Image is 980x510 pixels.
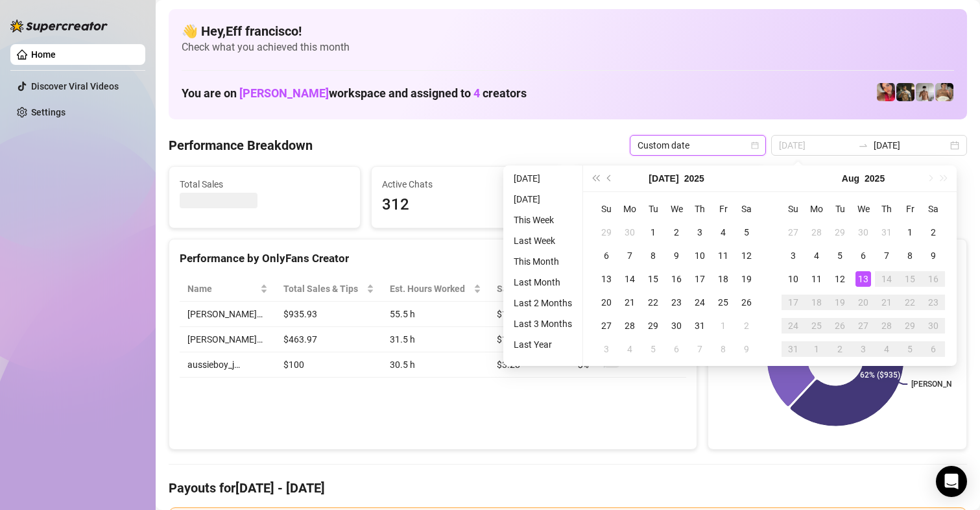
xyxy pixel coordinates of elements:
td: 2025-08-04 [805,244,828,267]
div: 6 [926,341,941,357]
div: 2 [832,341,848,357]
div: 24 [692,295,708,310]
div: 27 [855,318,871,334]
td: 2025-07-25 [711,291,735,314]
th: Su [595,197,618,221]
div: 6 [599,248,614,263]
td: 2025-07-02 [665,221,688,244]
img: logo-BBDzfeDw.svg [10,19,108,32]
div: 11 [809,271,824,287]
td: 2025-07-12 [735,244,758,267]
td: 2025-08-07 [688,337,711,361]
th: Fr [711,197,735,221]
th: Th [875,197,898,221]
a: Settings [31,107,66,117]
div: 30 [855,225,871,240]
td: 2025-09-04 [875,337,898,361]
h1: You are on workspace and assigned to creators [182,86,527,101]
div: 21 [622,295,638,310]
div: 20 [599,295,614,310]
div: 1 [809,341,824,357]
div: 23 [669,295,684,310]
th: Su [782,197,805,221]
td: 2025-08-09 [735,337,758,361]
div: 12 [739,248,754,263]
th: We [852,197,875,221]
td: 2025-08-10 [782,267,805,291]
img: Tony [896,83,914,101]
button: Last year (Control + left) [588,165,603,191]
td: 2025-07-08 [641,244,665,267]
div: 30 [622,225,638,240]
div: 18 [715,271,731,287]
th: Sa [735,197,758,221]
td: 2025-07-29 [641,314,665,337]
td: 2025-08-03 [595,337,618,361]
span: 4 [473,86,480,100]
td: 2025-08-17 [782,291,805,314]
h4: Payouts for [DATE] - [DATE] [169,479,967,497]
div: 8 [715,341,731,357]
div: 25 [809,318,824,334]
li: [DATE] [508,171,577,186]
span: 312 [382,193,552,217]
td: 2025-08-14 [875,267,898,291]
td: 2025-08-09 [922,244,945,267]
h4: 👋 Hey, Eff francisco ! [182,22,954,40]
td: 2025-09-01 [805,337,828,361]
td: 2025-07-28 [618,314,641,337]
li: Last Week [508,233,577,249]
td: 2025-07-24 [688,291,711,314]
div: 9 [669,248,684,263]
td: 2025-08-02 [735,314,758,337]
td: 2025-08-12 [828,267,852,291]
span: [PERSON_NAME] [239,86,329,100]
div: 4 [715,225,731,240]
td: 2025-09-05 [898,337,922,361]
td: 2025-06-30 [618,221,641,244]
td: 2025-08-11 [805,267,828,291]
td: 2025-08-03 [782,244,805,267]
div: 7 [879,248,894,263]
div: 3 [599,341,614,357]
div: 9 [739,341,754,357]
div: 17 [692,271,708,287]
th: Fr [898,197,922,221]
div: 30 [669,318,684,334]
td: 2025-07-18 [711,267,735,291]
td: 2025-09-06 [922,337,945,361]
td: 2025-08-07 [875,244,898,267]
div: 4 [879,341,894,357]
th: Mo [805,197,828,221]
div: 23 [926,295,941,310]
div: 31 [879,225,894,240]
div: 12 [832,271,848,287]
td: 2025-08-27 [852,314,875,337]
div: 25 [715,295,731,310]
li: [DATE] [508,191,577,207]
button: Choose a month [842,165,859,191]
td: 2025-08-01 [898,221,922,244]
span: Check what you achieved this month [182,40,954,55]
span: Sales / Hour [497,282,552,296]
td: 2025-07-14 [618,267,641,291]
td: 2025-07-03 [688,221,711,244]
div: 1 [902,225,918,240]
div: 1 [715,318,731,334]
th: Tu [828,197,852,221]
div: 28 [879,318,894,334]
span: swap-right [858,140,868,151]
td: 2025-08-29 [898,314,922,337]
li: This Week [508,212,577,228]
td: 2025-08-24 [782,314,805,337]
div: 2 [926,225,941,240]
div: 9 [926,248,941,263]
td: 2025-07-13 [595,267,618,291]
td: 2025-07-22 [641,291,665,314]
td: 2025-08-08 [711,337,735,361]
th: We [665,197,688,221]
td: 2025-06-29 [595,221,618,244]
td: 2025-08-13 [852,267,875,291]
text: [PERSON_NAME]… [912,380,977,389]
td: 2025-08-05 [828,244,852,267]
